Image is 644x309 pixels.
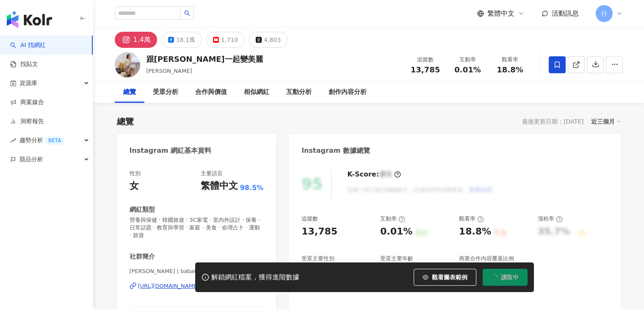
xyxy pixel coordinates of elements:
div: 解鎖網紅檔案，獲得進階數據 [211,273,299,282]
div: 0.01% [380,225,412,238]
div: 女 [130,179,139,193]
span: 競品分析 [19,150,43,169]
div: 互動分析 [286,87,312,97]
div: 主要語言 [201,170,223,177]
span: loading [491,273,498,281]
button: 觀看圖表範例 [414,269,476,286]
div: 18.8% [459,225,491,238]
div: 社群簡介 [130,252,155,261]
div: 跟[PERSON_NAME]一起變美麗 [146,54,263,64]
a: 洞察報告 [10,117,44,126]
div: 追蹤數 [301,215,318,223]
span: 活動訊息 [552,9,579,17]
div: 追蹤數 [409,55,442,64]
div: 受眾主要年齡 [380,255,413,262]
a: 商案媒合 [10,98,44,107]
span: 趨勢分析 [19,131,64,150]
span: 讀取中 [501,274,519,281]
div: 互動率 [452,55,484,64]
div: 觀看率 [494,55,526,64]
button: 1.4萬 [115,32,157,48]
div: Instagram 數據總覽 [301,146,370,155]
span: search [184,10,190,16]
div: 合作與價值 [195,87,227,97]
div: 繁體中文 [201,179,238,193]
span: 資源庫 [19,74,37,93]
span: 0.01% [454,66,481,74]
div: 總覽 [117,116,134,127]
div: 1,710 [221,34,238,46]
span: 行 [601,9,607,18]
img: KOL Avatar [115,52,140,77]
a: searchAI 找網紅 [10,41,46,50]
div: 總覽 [123,87,136,97]
img: logo [7,11,52,28]
span: 繁體中文 [487,9,514,18]
button: 18.1萬 [161,32,202,48]
div: 創作內容分析 [329,87,367,97]
span: 觀看圖表範例 [432,274,467,281]
div: 商業合作內容覆蓋比例 [459,255,514,262]
div: 相似網紅 [244,87,269,97]
div: 最後更新日期：[DATE] [522,118,583,125]
button: 1,710 [206,32,245,48]
div: 4,803 [264,34,281,46]
div: 1.4萬 [133,34,151,46]
div: 網紅類型 [130,205,155,214]
div: 性別 [130,170,141,177]
span: rise [10,138,16,143]
div: K-Score : [347,170,401,179]
span: 營養與保健 · 韓國旅遊 · 3C家電 · 室內外設計 · 保養 · 日常話題 · 教育與學習 · 家庭 · 美食 · 命理占卜 · 運動 · 旅遊 [130,216,264,240]
div: BETA [45,136,64,145]
span: [PERSON_NAME] [146,68,192,74]
div: 近三個月 [591,116,621,127]
span: 18.8% [497,66,523,74]
div: 18.1萬 [176,34,195,46]
button: 讀取中 [483,269,528,286]
span: 13,785 [411,65,440,74]
div: 受眾主要性別 [301,255,334,262]
div: 觀看率 [459,215,484,223]
div: 漲粉率 [538,215,563,223]
div: 受眾分析 [153,87,178,97]
a: 找貼文 [10,60,38,69]
span: 98.5% [240,183,264,193]
div: Instagram 網紅基本資料 [130,146,212,155]
button: 4,803 [249,32,287,48]
div: 13,785 [301,225,337,238]
div: 互動率 [380,215,405,223]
